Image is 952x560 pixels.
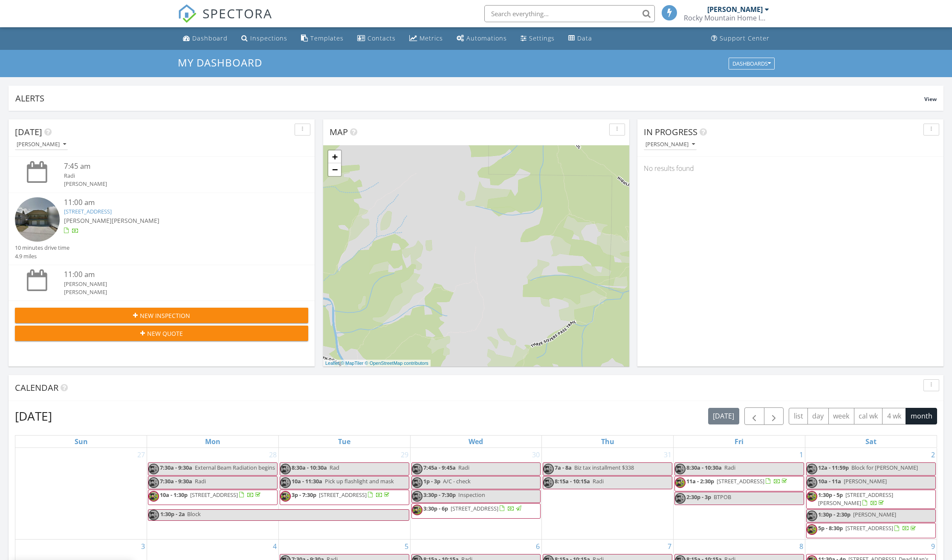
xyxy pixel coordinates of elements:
[160,464,192,471] span: 7:30a - 9:30a
[179,31,231,46] a: Dashboard
[574,464,634,471] span: Biz tax installment $338
[178,4,197,23] img: The Best Home Inspection Software - Spectora
[15,448,147,540] td: Go to July 27, 2025
[686,464,722,471] span: 8:30a - 10:30a
[412,464,422,474] img: 71f9060511d54da6995150560476e23f.jpg
[187,510,201,518] span: Block
[818,491,893,507] span: [STREET_ADDRESS][PERSON_NAME]
[675,477,686,488] img: 71f9060511d54da6995150560476e23f.jpg
[708,408,739,424] button: [DATE]
[828,408,854,424] button: week
[684,14,769,22] div: Rocky Mountain Home Inspections Ltd.
[714,493,731,501] span: BTPOB
[250,34,287,42] div: Inspections
[851,464,918,471] span: Block for [PERSON_NAME]
[529,34,555,42] div: Settings
[458,491,485,499] span: Inspection
[203,436,222,447] a: Monday
[403,540,410,553] a: Go to August 5, 2025
[453,31,510,46] a: Automations (Basic)
[733,436,745,447] a: Friday
[853,511,896,518] span: [PERSON_NAME]
[325,477,394,485] span: Pick up flashlight and mask
[423,477,440,485] span: 1p - 3p
[365,361,428,366] a: © OpenStreetMap contributors
[15,382,58,393] span: Calendar
[577,34,592,42] div: Data
[686,493,711,501] span: 2:30p - 3p
[410,448,542,540] td: Go to July 30, 2025
[717,477,764,485] span: [STREET_ADDRESS]
[406,31,446,46] a: Metrics
[789,408,808,424] button: list
[15,252,69,260] div: 4.9 miles
[882,408,906,424] button: 4 wk
[148,510,159,520] img: 71f9060511d54da6995150560476e23f.jpg
[645,141,695,147] div: [PERSON_NAME]
[818,491,843,499] span: 1:30p - 5p
[73,436,90,447] a: Sunday
[195,477,206,485] span: Radi
[542,448,674,540] td: Go to July 31, 2025
[818,511,851,518] span: 1:30p - 2:30p
[929,448,937,462] a: Go to August 2, 2025
[906,408,937,424] button: month
[64,197,284,208] div: 11:00 am
[412,505,422,515] img: 71f9060511d54da6995150560476e23f.jpg
[707,5,763,14] div: [PERSON_NAME]
[367,34,396,42] div: Contacts
[148,477,159,488] img: 71f9060511d54da6995150560476e23f.jpg
[148,464,159,474] img: 71f9060511d54da6995150560476e23f.jpg
[674,448,805,540] td: Go to August 1, 2025
[844,477,887,485] span: [PERSON_NAME]
[192,34,228,42] div: Dashboard
[160,510,185,520] span: 1:30p - 2a
[238,31,291,46] a: Inspections
[806,490,936,509] a: 1:30p - 5p [STREET_ADDRESS][PERSON_NAME]
[818,524,917,532] a: 5p - 8:30p [STREET_ADDRESS]
[148,491,159,502] img: 71f9060511d54da6995150560476e23f.jpg
[644,126,697,138] span: In Progress
[686,477,789,485] a: 11a - 2:30p [STREET_ADDRESS]
[724,464,735,471] span: Radi
[178,12,272,29] a: SPECTORA
[328,150,341,163] a: Zoom in
[336,436,352,447] a: Tuesday
[807,408,829,424] button: day
[458,464,469,471] span: Radi
[864,436,878,447] a: Saturday
[807,524,817,535] img: 71f9060511d54da6995150560476e23f.jpg
[530,448,541,462] a: Go to July 30, 2025
[517,31,558,46] a: Settings
[160,477,192,485] span: 7:30a - 9:30a
[555,477,590,485] span: 8:15a - 10:15a
[818,524,843,532] span: 5p - 8:30p
[15,308,308,323] button: New Inspection
[190,491,238,499] span: [STREET_ADDRESS]
[675,493,686,504] img: 71f9060511d54da6995150560476e23f.jpg
[178,55,262,69] span: My Dashboard
[555,464,572,471] span: 7a - 8a
[924,95,937,103] span: View
[15,92,924,104] div: Alerts
[818,491,893,507] a: 1:30p - 5p [STREET_ADDRESS][PERSON_NAME]
[764,407,784,425] button: Next month
[15,407,52,424] h2: [DATE]
[280,491,291,502] img: 71f9060511d54da6995150560476e23f.jpg
[64,288,284,296] div: [PERSON_NAME]
[64,161,284,172] div: 7:45 am
[64,172,284,180] div: Radi
[330,464,339,471] span: Rad
[280,477,291,488] img: 71f9060511d54da6995150560476e23f.jpg
[278,448,410,540] td: Go to July 29, 2025
[466,34,507,42] div: Automations
[147,329,183,338] span: New Quote
[280,464,291,474] img: 71f9060511d54da6995150560476e23f.jpg
[929,540,937,553] a: Go to August 9, 2025
[806,523,936,538] a: 5p - 8:30p [STREET_ADDRESS]
[399,448,410,462] a: Go to July 29, 2025
[720,34,770,42] div: Support Center
[147,448,279,540] td: Go to July 28, 2025
[637,157,943,180] div: No results found
[565,31,596,46] a: Data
